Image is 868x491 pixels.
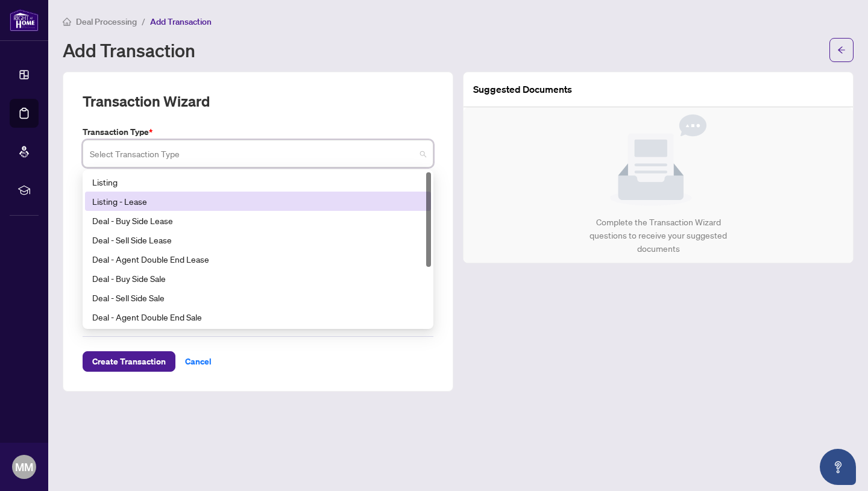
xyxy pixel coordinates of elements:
[10,9,39,31] img: logo
[185,352,212,371] span: Cancel
[92,214,424,227] div: Deal - Buy Side Lease
[76,16,137,27] span: Deal Processing
[150,16,212,27] span: Add Transaction
[85,307,431,327] div: Deal - Agent Double End Sale
[83,125,433,139] label: Transaction Type
[142,14,145,28] li: /
[85,288,431,307] div: Deal - Sell Side Sale
[577,216,740,255] div: Complete the Transaction Wizard questions to receive your suggested documents
[63,17,71,26] span: home
[63,40,195,60] h1: Add Transaction
[85,211,431,230] div: Deal - Buy Side Lease
[92,252,424,266] div: Deal - Agent Double End Lease
[92,233,424,246] div: Deal - Sell Side Lease
[85,172,431,192] div: Listing
[85,269,431,288] div: Deal - Buy Side Sale
[85,249,431,269] div: Deal - Agent Double End Lease
[92,272,424,285] div: Deal - Buy Side Sale
[85,230,431,249] div: Deal - Sell Side Lease
[473,82,572,97] article: Suggested Documents
[83,351,175,372] button: Create Transaction
[175,351,221,372] button: Cancel
[92,175,424,189] div: Listing
[92,195,424,208] div: Listing - Lease
[85,192,431,211] div: Listing - Lease
[837,46,846,54] span: arrow-left
[92,310,424,324] div: Deal - Agent Double End Sale
[610,114,706,206] img: Null State Icon
[92,352,166,371] span: Create Transaction
[820,449,856,485] button: Open asap
[83,92,210,111] h2: Transaction Wizard
[92,291,424,304] div: Deal - Sell Side Sale
[15,458,33,475] span: MM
